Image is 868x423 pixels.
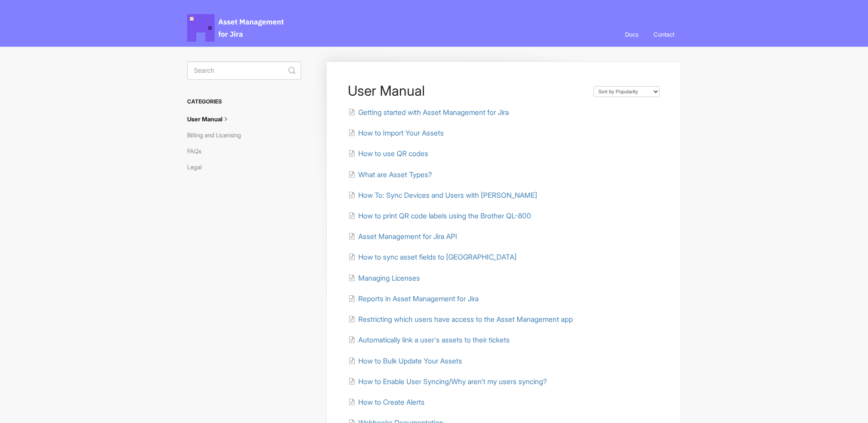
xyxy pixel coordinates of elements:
span: How to print QR code labels using the Brother QL-800 [358,211,531,220]
a: Reports in Asset Management for Jira [348,294,479,303]
h1: User Manual [348,82,584,99]
a: Asset Management for Jira API [348,232,457,241]
a: What are Asset Types? [348,170,432,179]
span: Reports in Asset Management for Jira [358,294,479,303]
span: How to Import Your Assets [358,129,444,137]
a: How to Bulk Update Your Assets [348,357,462,365]
a: Managing Licenses [348,274,420,282]
a: How to Create Alerts [348,398,425,407]
select: Page reloads on selection [593,86,660,97]
a: How to sync asset fields to [GEOGRAPHIC_DATA] [348,253,517,261]
span: How to Enable User Syncing/Why aren't my users syncing? [358,377,547,386]
h3: Categories [187,93,301,110]
a: Restricting which users have access to the Asset Management app [348,315,573,324]
a: How to print QR code labels using the Brother QL-800 [348,211,531,220]
a: Automatically link a user's assets to their tickets [348,336,510,344]
span: How to sync asset fields to [GEOGRAPHIC_DATA] [358,253,517,261]
a: User Manual [187,112,237,126]
span: What are Asset Types? [358,170,432,179]
span: How to use QR codes [358,149,428,158]
span: Getting started with Asset Management for Jira [358,108,509,117]
span: How to Create Alerts [358,398,425,407]
input: Search [187,61,301,80]
a: Contact [647,22,681,47]
a: Legal [187,160,209,174]
span: Automatically link a user's assets to their tickets [358,336,510,344]
span: How To: Sync Devices and Users with [PERSON_NAME] [358,191,537,200]
a: Getting started with Asset Management for Jira [348,108,509,117]
a: How to Import Your Assets [348,129,444,137]
a: How to Enable User Syncing/Why aren't my users syncing? [348,377,547,386]
span: Restricting which users have access to the Asset Management app [358,315,573,324]
a: Billing and Licensing [187,128,248,142]
a: Docs [618,22,645,47]
a: How To: Sync Devices and Users with [PERSON_NAME] [348,191,537,200]
a: How to use QR codes [348,149,428,158]
span: Asset Management for Jira API [358,232,457,241]
span: Managing Licenses [358,274,420,282]
a: FAQs [187,144,208,158]
span: Asset Management for Jira Docs [187,14,285,42]
span: How to Bulk Update Your Assets [358,357,462,365]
